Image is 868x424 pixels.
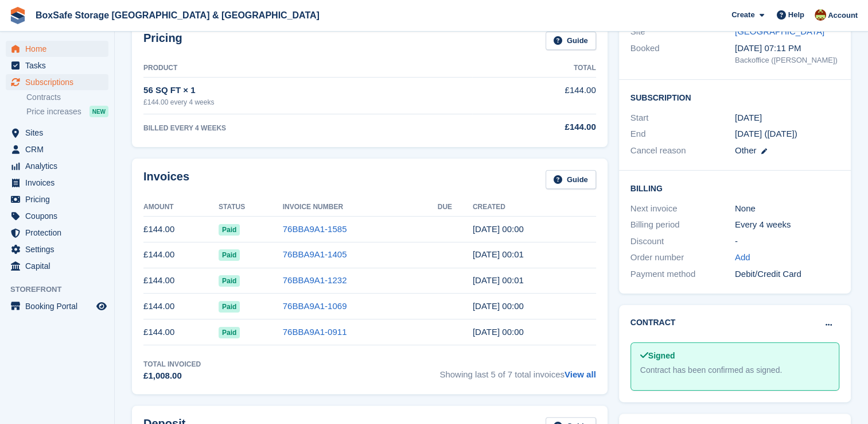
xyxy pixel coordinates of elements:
[25,208,94,224] span: Coupons
[735,129,797,138] span: [DATE] ([DATE])
[25,41,94,57] span: Home
[828,10,858,21] span: Account
[472,78,596,114] td: £144.00
[630,268,735,281] div: Payment method
[143,59,472,78] th: Product
[735,235,839,248] div: -
[630,25,735,38] div: Site
[25,258,94,274] span: Capital
[26,92,108,103] a: Contracts
[473,198,596,217] th: Created
[472,121,596,134] div: £144.00
[6,141,108,157] a: menu
[143,294,219,319] td: £144.00
[472,59,596,78] th: Total
[26,106,81,117] span: Price increases
[630,111,735,125] div: Start
[6,57,108,74] a: menu
[25,74,94,90] span: Subscriptions
[630,218,735,232] div: Billing period
[630,251,735,264] div: Order number
[283,327,347,337] a: 76BBA9A1-0911
[283,198,438,217] th: Invoice Number
[438,198,473,217] th: Due
[25,158,94,174] span: Analytics
[731,9,754,21] span: Create
[546,32,596,51] a: Guide
[473,275,524,285] time: 2024-08-21 23:01:07 UTC
[219,249,240,261] span: Paid
[630,235,735,248] div: Discount
[630,128,735,141] div: End
[735,55,839,66] div: Backoffice ([PERSON_NAME])
[219,301,240,313] span: Paid
[219,198,283,217] th: Status
[143,97,472,107] div: £144.00 every 4 weeks
[25,225,94,241] span: Protection
[788,9,804,21] span: Help
[25,298,94,314] span: Booking Portal
[6,175,108,191] a: menu
[219,224,240,236] span: Paid
[735,145,757,155] span: Other
[546,170,596,189] a: Guide
[143,359,201,369] div: Total Invoiced
[6,225,108,241] a: menu
[283,301,347,311] a: 76BBA9A1-1069
[143,32,182,51] h2: Pricing
[735,111,762,125] time: 2024-05-01 23:00:00 UTC
[630,317,676,329] h2: Contract
[143,319,219,345] td: £144.00
[31,6,324,25] a: BoxSafe Storage [GEOGRAPHIC_DATA] & [GEOGRAPHIC_DATA]
[143,217,219,242] td: £144.00
[735,251,750,264] a: Add
[6,208,108,224] a: menu
[473,224,524,234] time: 2024-10-16 23:00:52 UTC
[735,26,824,36] a: [GEOGRAPHIC_DATA]
[25,57,94,74] span: Tasks
[143,198,219,217] th: Amount
[143,369,201,383] div: £1,008.00
[143,170,189,189] h2: Invoices
[6,41,108,57] a: menu
[630,144,735,157] div: Cancel reason
[25,125,94,141] span: Sites
[735,218,839,232] div: Every 4 weeks
[735,202,839,215] div: None
[473,249,524,259] time: 2024-09-18 23:01:05 UTC
[26,105,108,118] a: Price increases NEW
[640,364,830,376] div: Contract has been confirmed as signed.
[565,369,596,379] a: View all
[6,158,108,174] a: menu
[143,268,219,294] td: £144.00
[9,7,26,24] img: stora-icon-8386f47178a22dfd0bd8f6a31ec36ba5ce8667c1dd55bd0f319d3a0aa187defe.svg
[283,249,347,259] a: 76BBA9A1-1405
[25,175,94,191] span: Invoices
[630,202,735,215] div: Next invoice
[143,242,219,268] td: £144.00
[815,9,826,21] img: Kim
[630,42,735,66] div: Booked
[439,359,595,383] span: Showing last 5 of 7 total invoices
[89,106,108,117] div: NEW
[6,241,108,257] a: menu
[25,191,94,207] span: Pricing
[735,42,839,55] div: [DATE] 07:11 PM
[283,224,347,234] a: 76BBA9A1-1585
[640,350,830,362] div: Signed
[6,298,108,314] a: menu
[219,275,240,287] span: Paid
[6,125,108,141] a: menu
[735,268,839,281] div: Debit/Credit Card
[6,74,108,90] a: menu
[219,327,240,338] span: Paid
[6,191,108,207] a: menu
[10,284,114,295] span: Storefront
[25,141,94,157] span: CRM
[95,299,108,313] a: Preview store
[630,91,839,103] h2: Subscription
[6,258,108,274] a: menu
[473,327,524,337] time: 2024-06-26 23:00:19 UTC
[473,301,524,311] time: 2024-07-24 23:00:29 UTC
[143,123,472,133] div: BILLED EVERY 4 WEEKS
